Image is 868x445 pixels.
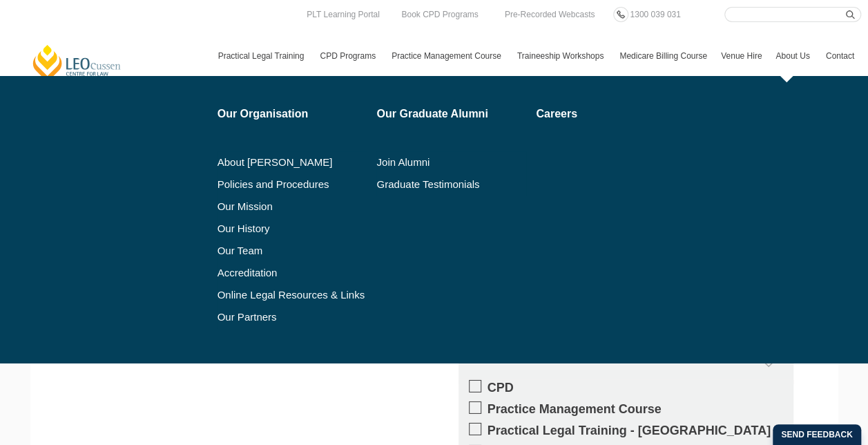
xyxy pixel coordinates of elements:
a: CPD Programs [313,36,385,76]
a: Traineeship Workshops [510,36,613,76]
a: Join Alumni [376,157,526,168]
label: CPD [469,380,783,396]
a: 1300 039 031 [626,7,684,22]
a: PLT Learning Portal [303,7,383,22]
a: Online Legal Resources & Links [218,290,367,301]
label: Practical Legal Training - [GEOGRAPHIC_DATA] [469,423,783,439]
label: Practice Management Course [469,401,783,417]
a: Pre-Recorded Webcasts [501,7,599,22]
a: [PERSON_NAME] Centre for Law [31,44,123,83]
a: Practice Management Course [385,36,510,76]
span: 1300 039 031 [630,10,680,19]
a: About Us [769,36,818,76]
a: Our Partners [218,312,367,323]
a: About [PERSON_NAME] [218,157,367,168]
a: Accreditation [218,267,367,278]
a: Medicare Billing Course [613,36,714,76]
a: Our Team [218,245,367,256]
a: Graduate Testimonials [376,179,526,190]
a: Practical Legal Training [211,36,314,76]
a: Venue Hire [714,36,769,76]
a: Our Organisation [218,108,367,120]
a: Our Mission [218,201,333,212]
a: Contact [819,36,861,76]
a: Our History [218,223,367,234]
a: Book CPD Programs [398,7,481,22]
a: Careers [536,108,661,120]
a: Policies and Procedures [218,179,367,190]
a: Our Graduate Alumni [376,108,526,120]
